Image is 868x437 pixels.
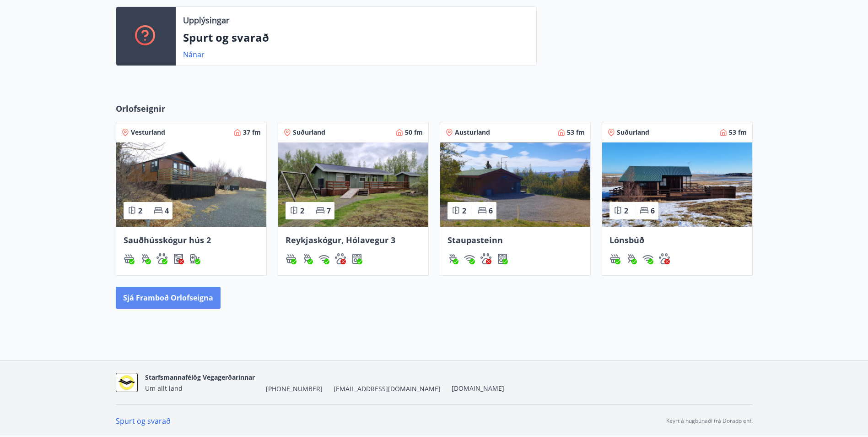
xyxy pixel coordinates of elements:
span: 4 [165,206,169,216]
img: pxcaIm5dSOV3FS4whs1soiYWTwFQvksT25a9J10C.svg [335,253,346,264]
span: Orlofseignir [116,103,165,115]
div: Þráðlaust net [318,253,329,264]
span: 2 [300,206,304,216]
div: Heitur pottur [609,253,620,264]
img: ZXjrS3QKesehq6nQAPjaRuRTI364z8ohTALB4wBr.svg [626,253,637,264]
span: 37 fm [243,128,261,137]
img: pxcaIm5dSOV3FS4whs1soiYWTwFQvksT25a9J10C.svg [156,253,167,264]
img: h89QDIuHlAdpqTriuIvuEWkTH976fOgBEOOeu1mi.svg [286,253,297,264]
span: Vesturland [131,128,165,137]
img: Paella dish [278,142,428,227]
span: 50 fm [405,128,423,137]
span: Um allt land [145,384,183,393]
p: Spurt og svarað [183,30,529,45]
span: 2 [624,206,628,216]
img: Paella dish [440,142,590,227]
div: Gæludýr [659,253,670,264]
div: Þvottavél [173,253,184,264]
div: Gasgrill [626,253,637,264]
span: Reykjaskógur, Hólavegur 3 [286,235,395,246]
img: suBotUq1GBnnm8aIt3p4JrVVQbDVnVd9Xe71I8RX.jpg [116,373,138,393]
img: pxcaIm5dSOV3FS4whs1soiYWTwFQvksT25a9J10C.svg [480,253,491,264]
img: ZXjrS3QKesehq6nQAPjaRuRTI364z8ohTALB4wBr.svg [140,253,151,264]
span: 6 [489,206,493,216]
img: Paella dish [602,142,752,227]
div: Uppþvottavél [351,253,362,264]
span: Staupasteinn [447,235,503,246]
span: [PHONE_NUMBER] [266,384,323,393]
img: h89QDIuHlAdpqTriuIvuEWkTH976fOgBEOOeu1mi.svg [124,253,135,264]
div: Heitur pottur [286,253,297,264]
div: Hleðslustöð fyrir rafbíla [189,253,200,264]
span: 2 [138,206,142,216]
div: Gæludýr [156,253,167,264]
span: 53 fm [567,128,585,137]
span: Starfsmannafélög Vegagerðarinnar [145,373,255,382]
div: Heitur pottur [124,253,135,264]
div: Þráðlaust net [642,253,653,264]
a: Spurt og svarað [116,416,171,426]
div: Gasgrill [302,253,313,264]
button: Sjá framboð orlofseigna [116,287,221,309]
span: Sauðhússkógur hús 2 [124,235,211,246]
a: Nánar [183,49,205,60]
img: nH7E6Gw2rvWFb8XaSdRp44dhkQaj4PJkOoRYItBQ.svg [189,253,200,264]
span: Lónsbúð [609,235,644,246]
span: 7 [327,206,331,216]
img: ZXjrS3QKesehq6nQAPjaRuRTI364z8ohTALB4wBr.svg [302,253,313,264]
p: Keyrt á hugbúnaði frá Dorado ehf. [666,417,753,425]
div: Gæludýr [480,253,491,264]
a: [DOMAIN_NAME] [452,384,504,393]
img: pxcaIm5dSOV3FS4whs1soiYWTwFQvksT25a9J10C.svg [659,253,670,264]
img: HJRyFFsYp6qjeUYhR4dAD8CaCEsnIFYZ05miwXoh.svg [464,253,475,264]
p: Upplýsingar [183,14,229,26]
div: Uppþvottavél [497,253,508,264]
span: 6 [651,206,655,216]
div: Gasgrill [447,253,458,264]
img: Paella dish [116,142,266,227]
span: Suðurland [293,128,325,137]
span: Austurland [455,128,490,137]
img: 7hj2GulIrg6h11dFIpsIzg8Ak2vZaScVwTihwv8g.svg [497,253,508,264]
img: h89QDIuHlAdpqTriuIvuEWkTH976fOgBEOOeu1mi.svg [609,253,620,264]
div: Gasgrill [140,253,151,264]
span: [EMAIL_ADDRESS][DOMAIN_NAME] [334,384,441,393]
img: ZXjrS3QKesehq6nQAPjaRuRTI364z8ohTALB4wBr.svg [447,253,458,264]
span: 2 [462,206,466,216]
img: Dl16BY4EX9PAW649lg1C3oBuIaAsR6QVDQBO2cTm.svg [173,253,184,264]
span: Suðurland [617,128,649,137]
span: 53 fm [729,128,747,137]
img: 7hj2GulIrg6h11dFIpsIzg8Ak2vZaScVwTihwv8g.svg [351,253,362,264]
img: HJRyFFsYp6qjeUYhR4dAD8CaCEsnIFYZ05miwXoh.svg [318,253,329,264]
div: Gæludýr [335,253,346,264]
div: Þráðlaust net [464,253,475,264]
img: HJRyFFsYp6qjeUYhR4dAD8CaCEsnIFYZ05miwXoh.svg [642,253,653,264]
